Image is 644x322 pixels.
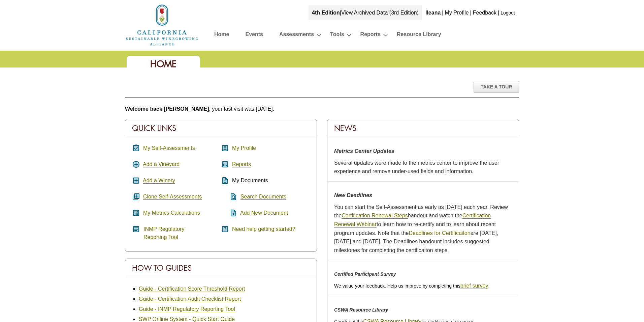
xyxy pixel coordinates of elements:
b: Welcome back [PERSON_NAME] [125,106,209,112]
em: CSWA Resource Library [334,307,388,313]
a: My Profile [232,145,256,151]
a: Home [214,30,229,42]
p: , your last visit was [DATE]. [125,105,519,113]
a: Resource Library [397,30,441,42]
a: Events [245,30,263,42]
a: Deadlines for Certificaiton [409,230,470,236]
a: Feedback [473,10,496,16]
a: Assessments [279,30,314,42]
i: assessment [221,160,229,168]
span: Home [150,58,176,70]
a: Guide - Certification Score Threshold Report [139,286,245,292]
div: Quick Links [125,119,317,137]
a: INMP RegulatoryReporting Tool [143,226,185,240]
a: Guide - Certification Audit Checklist Report [139,296,241,302]
i: queue [132,193,140,201]
a: Logout [501,10,515,16]
i: assignment_turned_in [132,144,140,152]
i: article [132,225,140,233]
a: My Self-Assessments [143,145,195,151]
i: add_box [132,177,140,185]
i: find_in_page [221,193,237,201]
a: Clone Self-Assessments [143,194,202,200]
i: calculate [132,209,140,217]
a: My Profile [445,10,469,16]
strong: New Deadlines [334,192,372,198]
div: | [441,5,444,20]
div: How-To Guides [125,259,317,277]
span: We value your feedback. Help us improve by completing this . [334,283,489,289]
a: My Metrics Calculations [143,210,200,216]
i: help_center [221,225,229,233]
a: Tools [330,30,344,42]
div: | [309,5,422,20]
a: Certification Renewal Steps [342,213,408,219]
div: Take A Tour [474,81,519,92]
b: Ileana [425,10,441,16]
span: My Documents [232,178,268,183]
i: description [221,177,229,185]
a: Guide - INMP Regulatory Reporting Tool [139,306,235,312]
a: brief survey [460,283,488,289]
i: add_circle [132,160,140,168]
a: Add a Winery [143,178,175,184]
a: Reports [232,161,251,167]
p: You can start the Self-Assessment as early as [DATE] each year. Review the handout and watch the ... [334,203,512,255]
strong: Metrics Center Updates [334,148,394,154]
em: Certified Participant Survey [334,271,396,277]
i: account_box [221,144,229,152]
a: Reports [360,30,381,42]
a: Add a Vineyard [143,161,180,167]
img: logo_cswa2x.png [125,3,199,47]
a: Certification Renewal Webinar [334,213,491,227]
a: Home [125,22,199,27]
i: note_add [221,209,237,217]
a: View Archived Data (3rd Edition) [341,10,419,16]
div: News [327,119,519,137]
div: | [497,5,500,20]
a: Need help getting started? [232,226,295,232]
a: Search Documents [240,194,286,200]
span: Several updates were made to the metrics center to improve the user experience and remove under-u... [334,160,499,175]
strong: 4th Edition [312,10,340,16]
div: | [470,5,472,20]
a: Add New Document [240,210,288,216]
